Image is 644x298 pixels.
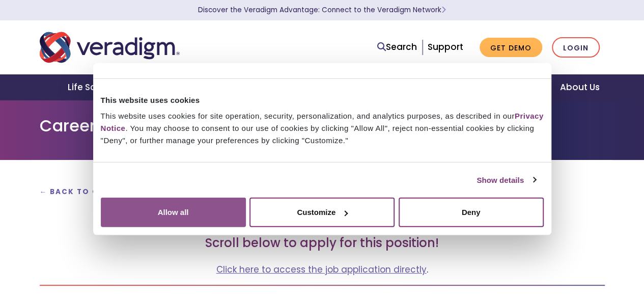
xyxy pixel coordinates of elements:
a: Support [428,41,463,53]
a: About Us [547,74,611,100]
a: Privacy Notice [101,112,544,132]
p: . [40,263,605,277]
a: Life Sciences [55,74,140,100]
h2: Together, let's transform health insightfully [40,207,605,224]
h3: Scroll below to apply for this position! [40,236,605,251]
a: Login [552,37,600,58]
a: Search [377,40,417,54]
button: Deny [399,198,544,227]
img: Veradigm logo [40,31,180,64]
div: This website uses cookies for site operation, security, personalization, and analytics purposes, ... [101,110,544,147]
a: Discover the Veradigm Advantage: Connect to the Veradigm NetworkLearn More [198,5,446,15]
a: Show details [477,174,536,186]
span: Learn More [441,5,446,15]
a: ← Back to Open Positions [40,187,168,197]
a: Click here to access the job application directly [216,263,427,276]
a: Get Demo [480,38,542,58]
div: This website uses cookies [101,94,544,106]
h1: Careers [40,116,605,136]
button: Allow all [101,198,246,227]
button: Customize [249,198,395,227]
